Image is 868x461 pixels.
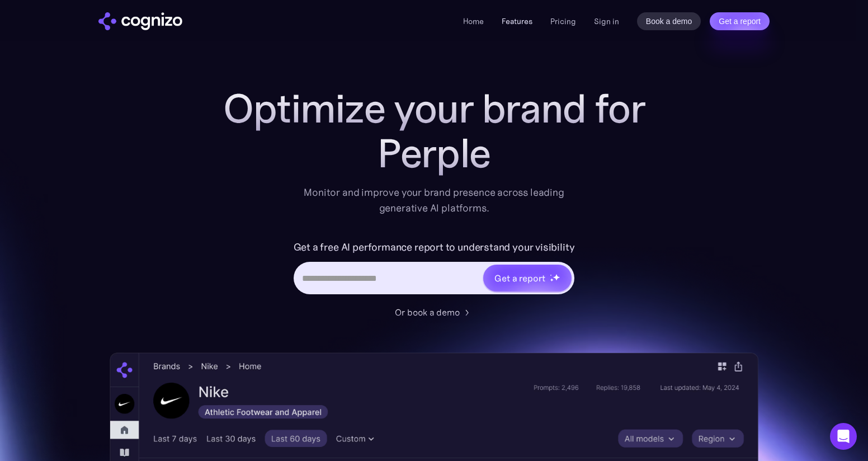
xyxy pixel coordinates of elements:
a: Or book a demo [395,305,473,319]
a: Get a reportstarstarstar [482,264,573,293]
div: Open Intercom Messenger [830,423,857,450]
a: Get a report [710,12,770,30]
img: cognizo logo [98,12,182,30]
div: Get a report [494,271,545,285]
a: Home [463,16,484,26]
a: Pricing [550,16,576,26]
label: Get a free AI performance report to understand your visibility [294,238,575,256]
img: star [550,274,551,276]
a: home [98,12,182,30]
img: star [550,278,554,282]
form: Hero URL Input Form [294,238,575,300]
img: star [553,274,560,281]
div: Monitor and improve your brand presence across leading generative AI platforms. [296,185,572,216]
a: Features [502,16,532,26]
div: Or book a demo [395,305,460,319]
a: Book a demo [637,12,701,30]
a: Sign in [594,15,619,28]
h1: Optimize your brand for [210,86,658,131]
div: Perple [210,131,658,176]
